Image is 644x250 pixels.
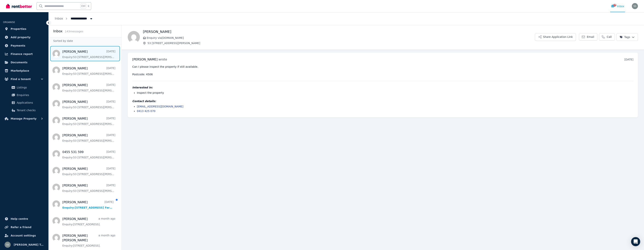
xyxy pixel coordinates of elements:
[11,35,31,40] span: Add property
[3,67,45,75] a: Marketplace
[49,37,121,44] div: Sorted by date
[11,43,25,48] span: Payments
[158,58,167,61] span: wrote
[613,4,616,6] span: 28
[11,217,28,221] span: Help centre
[80,4,86,9] span: Ctrl
[128,31,140,43] img: Veronica Elliott
[11,52,33,56] span: Finance report
[3,232,45,239] a: Account settings
[11,233,36,238] span: Account settings
[3,25,45,33] a: Properties
[3,33,45,41] a: Add property
[11,225,31,229] span: Refer a friend
[6,3,32,9] img: RentBetter
[17,100,42,105] span: Applications
[599,33,615,40] a: Call
[132,65,633,76] pre: Can I please inspect the property if still available. Postcode: 4506
[3,21,15,24] span: ORGANISE
[62,100,115,109] a: [PERSON_NAME][DATE]Enquiry:53 [STREET_ADDRESS][PERSON_NAME].
[5,91,44,99] a: Enquiries
[55,17,63,20] a: Inbox
[62,183,115,193] a: [PERSON_NAME][DATE]Enquiry:53 [STREET_ADDRESS][PERSON_NAME].
[5,242,11,248] img: Sue Seivers Total Real Estate
[3,75,45,83] button: Find a tenant
[3,42,45,49] a: Payments
[143,29,535,34] h1: [PERSON_NAME]
[62,167,115,176] a: [PERSON_NAME][DATE]Enquiry:53 [STREET_ADDRESS][PERSON_NAME].
[17,108,42,113] span: Tenant checks
[53,29,63,34] h2: Inbox
[11,68,29,73] span: Marketplace
[3,50,45,58] a: Finance report
[607,35,612,39] span: Call
[14,242,44,247] span: [PERSON_NAME] Total Real Estate
[62,83,115,92] a: [PERSON_NAME][DATE]Enquiry:53 [STREET_ADDRESS][PERSON_NAME].
[62,49,115,59] a: [PERSON_NAME][DATE]Enquiry:53 [STREET_ADDRESS][PERSON_NAME].
[49,12,99,25] nav: Breadcrumb
[62,150,115,159] a: 0455 531 599[DATE]Enquiry:53 [STREET_ADDRESS][PERSON_NAME].
[11,116,36,121] span: Manage Property
[3,215,45,223] a: Help centre
[620,35,630,39] span: Tags
[62,66,115,76] a: [PERSON_NAME][DATE]Enquiry:53 [STREET_ADDRESS][PERSON_NAME].
[3,115,45,122] button: Manage Property
[535,33,576,41] button: Share Application Link
[5,84,44,91] a: Listings
[11,60,28,65] span: Documents
[11,77,31,81] span: Find a tenant
[11,27,26,31] span: Properties
[62,200,113,210] a: [PERSON_NAME][DATE]Enquiry:[STREET_ADDRESS] Farms.
[3,223,45,231] a: Refer a friend
[5,106,44,114] a: Tenant checks
[137,110,155,113] a: 0413 425 070
[137,91,633,95] li: Inspect the property
[17,93,42,97] span: Enquiries
[132,58,158,61] span: [PERSON_NAME]
[587,35,594,39] span: Email
[62,217,115,226] a: [PERSON_NAME]a month agoEnquiry:[STREET_ADDRESS].
[147,41,535,45] span: 53 [STREET_ADDRESS][PERSON_NAME]
[5,99,44,106] a: Applications
[65,30,83,33] span: 143 message s
[132,99,633,103] h4: Contact details:
[631,237,640,246] div: Open Intercom Messenger
[137,105,183,108] a: [EMAIL_ADDRESS][DOMAIN_NAME]
[62,133,115,143] a: [PERSON_NAME][DATE]Enquiry:53 [STREET_ADDRESS][PERSON_NAME].
[579,33,597,40] a: Email
[132,86,633,89] h4: Interested in:
[17,85,42,90] span: Listings
[616,33,638,41] button: Tags
[62,233,115,248] a: [PERSON_NAME] [PERSON_NAME]a month agoEnquiry:[STREET_ADDRESS].
[632,3,638,9] img: Sue Seivers Total Real Estate
[88,5,89,8] span: k
[611,4,624,8] div: Inbox
[147,36,535,40] span: Enquiry via [DOMAIN_NAME]
[3,59,45,66] a: Documents
[624,58,633,61] time: [DATE]
[62,116,115,126] a: [PERSON_NAME][DATE]Enquiry:53 [STREET_ADDRESS][PERSON_NAME].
